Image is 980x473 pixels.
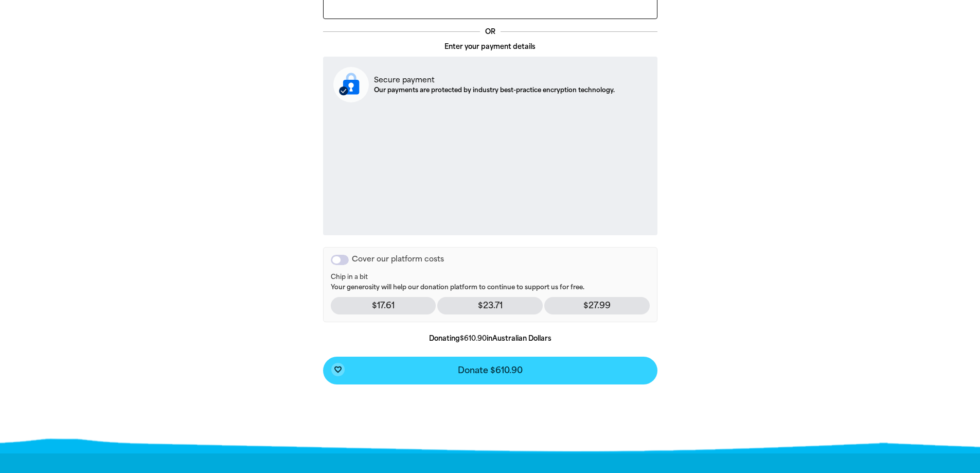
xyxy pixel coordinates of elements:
b: $610.90 [460,335,487,342]
p: Enter your payment details [323,42,657,52]
p: $27.99 [544,297,650,314]
span: Chip in a bit [331,273,650,282]
iframe: Secure payment input frame [331,111,649,226]
p: Our payments are protected by industry best-practice encryption technology. [374,85,615,95]
i: favorite_border [334,365,342,374]
p: Secure payment [374,75,615,85]
p: $17.61 [331,297,436,314]
span: Donate $610.90 [458,366,523,375]
button: favorite_borderDonate $610.90 [323,357,657,384]
p: OR [480,27,501,37]
p: Your generosity will help our donation platform to continue to support us for free. [331,273,650,292]
button: Cover our platform costs [331,255,349,265]
p: $23.71 [437,297,543,314]
p: Donating in Australian Dollars [323,334,657,344]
